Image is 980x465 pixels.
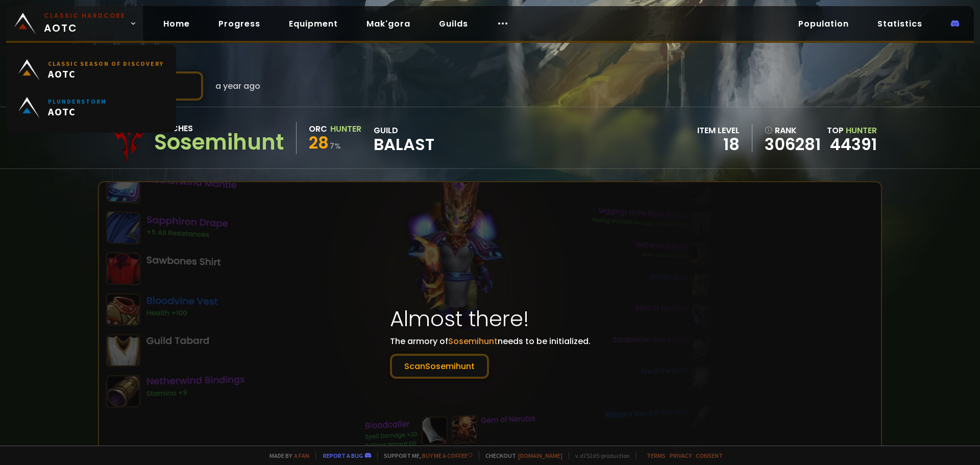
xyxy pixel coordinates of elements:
span: v. d752d5 - production [569,452,630,459]
span: AOTC [48,67,164,80]
div: Top [827,124,877,137]
a: [DOMAIN_NAME] [518,452,562,459]
span: Sosemihunt [448,335,498,347]
a: Home [155,13,198,34]
span: AOTC [44,11,126,36]
a: 44391 [830,133,877,156]
a: Consent [696,452,723,459]
a: Report a bug [323,452,363,459]
span: 28 [309,131,329,154]
a: Progress [210,13,268,34]
h1: Almost there! [390,303,591,335]
span: Support me, [377,452,473,459]
a: Classic Season of DiscoveryAOTC [12,51,170,89]
span: BALAST [374,137,434,152]
a: Guilds [431,13,476,34]
div: Sosemihunt [154,135,284,150]
a: Population [790,13,857,34]
a: PlunderstormAOTC [12,89,170,127]
div: guild [374,124,434,152]
a: 306281 [765,137,821,152]
a: Terms [647,452,666,459]
div: rank [765,124,821,137]
div: item level [697,124,740,137]
a: Privacy [670,452,692,459]
div: 18 [697,137,740,152]
small: 7 % [330,141,341,151]
div: Hunter [330,123,361,135]
span: Made by [263,452,309,459]
span: AOTC [48,105,107,118]
small: Plunderstorm [48,97,107,105]
button: ScanSosemihunt [390,354,489,379]
span: Hunter [846,125,877,136]
a: Classic HardcoreAOTC [6,6,143,41]
span: Checkout [479,452,562,459]
small: Classic Season of Discovery [48,60,164,67]
a: a fan [294,452,309,459]
div: Stitches [154,122,284,135]
p: The armory of needs to be initialized. [390,335,591,379]
a: Equipment [281,13,346,34]
a: Statistics [869,13,930,34]
span: a year ago [215,80,260,92]
div: Orc [309,123,327,135]
a: Buy me a coffee [422,452,473,459]
small: Classic Hardcore [44,11,126,20]
a: Mak'gora [358,13,419,34]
